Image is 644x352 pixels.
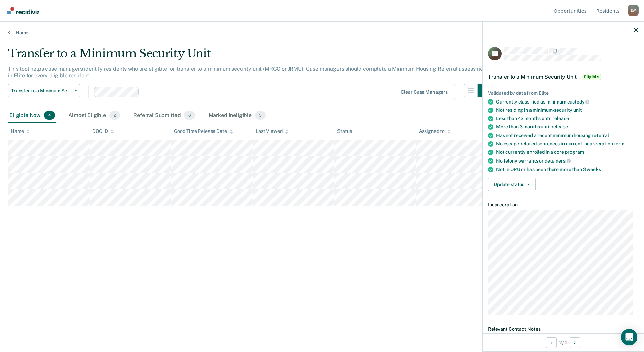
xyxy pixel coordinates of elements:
div: More than 3 months until [496,124,638,130]
dt: Relevant Contact Notes [488,326,638,332]
div: Not residing in a minimum-security [496,107,638,113]
span: release [552,124,568,129]
div: Name [11,128,30,134]
span: term [614,141,624,146]
div: Transfer to a Minimum Security Unit [8,47,491,66]
div: Not currently enrolled in a core [496,149,638,155]
span: Transfer to a Minimum Security Unit [488,74,576,80]
div: Open Intercom Messenger [621,329,637,345]
div: Transfer to a Minimum Security UnitEligible [483,66,644,88]
div: Last Viewed [256,128,288,134]
div: Not in ORU or has been there more than 3 [496,167,638,172]
span: program [565,149,584,155]
span: unit [573,107,582,113]
div: Has not received a recent minimum housing [496,133,638,138]
span: 6 [184,111,195,120]
div: Marked Ineligible [207,108,267,123]
span: referral [592,133,609,138]
div: Currently classified as minimum [496,99,638,105]
div: No escape-related sentences in current incarceration [496,141,638,147]
div: No felony warrants or [496,158,638,164]
img: Recidiviz [7,7,39,14]
div: Referral Submitted [132,108,196,123]
span: release [552,116,569,121]
p: This tool helps case managers identify residents who are eligible for transfer to a minimum secur... [8,66,488,79]
button: Next Opportunity [570,337,580,348]
dt: Incarceration [488,202,638,208]
span: 5 [255,111,266,120]
span: custody [567,99,590,105]
span: 2 [109,111,120,120]
div: Less than 42 months until [496,116,638,121]
span: weeks [587,167,601,172]
div: Clear case managers [401,89,448,95]
button: Previous Opportunity [546,337,557,348]
div: Status [337,128,352,134]
div: Almost Eligible [67,108,121,123]
span: Eligible [582,74,601,80]
div: Assigned to [419,128,451,134]
button: Update status [488,178,536,191]
div: Good Time Release Date [174,128,233,134]
a: Home [8,30,636,36]
span: 4 [44,111,55,120]
div: E W [628,5,639,16]
div: DOC ID [92,128,114,134]
span: detainers [545,158,571,164]
div: Validated by data from Elite [488,90,638,96]
button: Profile dropdown button [628,5,639,16]
div: Eligible Now [8,108,56,123]
div: 2 / 4 [483,333,644,351]
span: Transfer to a Minimum Security Unit [11,88,72,94]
